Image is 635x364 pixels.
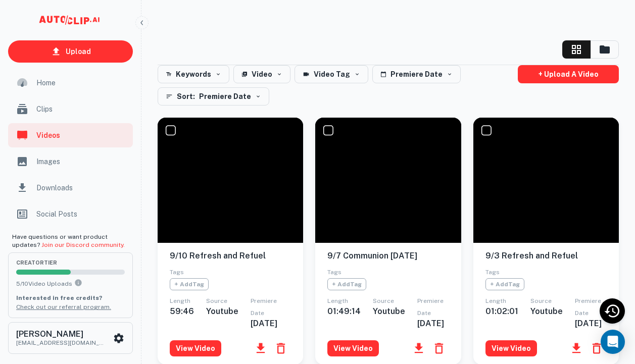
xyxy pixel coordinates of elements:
span: Sort: [177,90,195,102]
a: Home [8,71,133,95]
span: + Add Tag [485,278,524,290]
a: Videos [8,123,133,147]
span: + Add Tag [170,278,209,290]
span: Home [36,77,127,88]
h6: [DATE] [251,319,291,328]
p: [EMAIL_ADDRESS][DOMAIN_NAME] [16,338,107,347]
span: Clips [36,103,127,115]
span: Tags [170,269,184,276]
h6: youtube [206,306,238,316]
span: Images [36,156,127,167]
a: Join our Discord community. [41,241,125,248]
h6: 59:46 [170,306,194,316]
a: Upload [8,40,133,63]
span: Premiere Date [417,297,444,317]
span: creator Tier [16,260,125,266]
a: Social Posts [8,202,133,226]
h6: youtube [530,306,563,316]
a: Downloads [8,176,133,200]
span: Length [327,297,348,304]
button: View Video [485,340,537,356]
h6: 01:49:14 [327,306,361,316]
a: + Upload a video [518,65,619,83]
span: Premiere Date [199,90,251,102]
h6: [DATE] [417,319,449,328]
a: Images [8,149,133,174]
span: Have questions or want product updates? [12,233,125,248]
button: creatorTier5/10Video UploadsYou can upload 10 videos per month on the creator tier. Upgrade to up... [8,252,133,318]
h6: 9/10 Refresh and Refuel [170,251,291,262]
div: Open Intercom Messenger [601,330,625,354]
h6: [DATE] [575,319,607,328]
h6: 01:02:01 [485,306,518,316]
p: Interested in free credits? [16,293,125,302]
button: Video Tag [295,65,368,83]
span: Premiere Date [575,297,601,317]
button: Premiere Date [372,65,461,83]
svg: You can upload 10 videos per month on the creator tier. Upgrade to upload more. [74,279,82,287]
a: Check out our referral program. [16,303,111,310]
h6: 9/3 Refresh and Refuel [485,251,607,262]
span: Premiere Date [251,297,277,317]
span: Social Posts [36,209,127,220]
p: 5 / 10 Video Uploads [16,279,125,288]
button: Sort: Premiere Date [158,87,269,106]
span: + Add Tag [327,278,366,290]
button: View Video [170,340,221,356]
span: Videos [36,130,127,141]
span: Tags [327,269,341,276]
a: Clips [8,97,133,121]
p: Upload [66,46,91,57]
button: Keywords [158,65,229,83]
button: [PERSON_NAME][EMAIL_ADDRESS][DOMAIN_NAME] [8,322,133,353]
div: Recent Activity [600,298,625,324]
h6: youtube [373,306,405,316]
h6: [PERSON_NAME] [16,330,107,338]
button: View Video [327,340,379,356]
span: Source [373,297,394,304]
span: Downloads [36,182,127,193]
span: Length [170,297,190,304]
span: Source [206,297,227,304]
button: Video [233,65,290,83]
span: Tags [485,269,500,276]
span: Source [530,297,552,304]
span: Length [485,297,506,304]
h6: 9/7 Communion [DATE] [327,251,449,262]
